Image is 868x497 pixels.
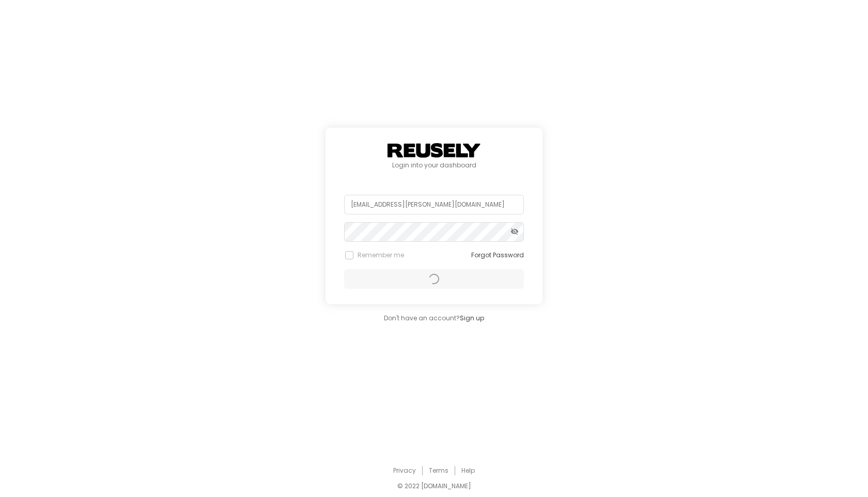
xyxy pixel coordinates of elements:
[460,314,484,322] a: Sign up
[393,466,416,475] a: Privacy
[422,466,455,475] a: Terms
[461,466,475,475] a: Help
[510,226,519,238] span: visibility_off
[388,143,481,158] img: Brand logo
[471,251,524,260] a: Forgot Password
[344,195,524,214] input: Email Address
[392,161,476,170] p: Login into your dashboard
[384,314,484,323] div: Don't have an account?
[354,251,407,260] div: Remember me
